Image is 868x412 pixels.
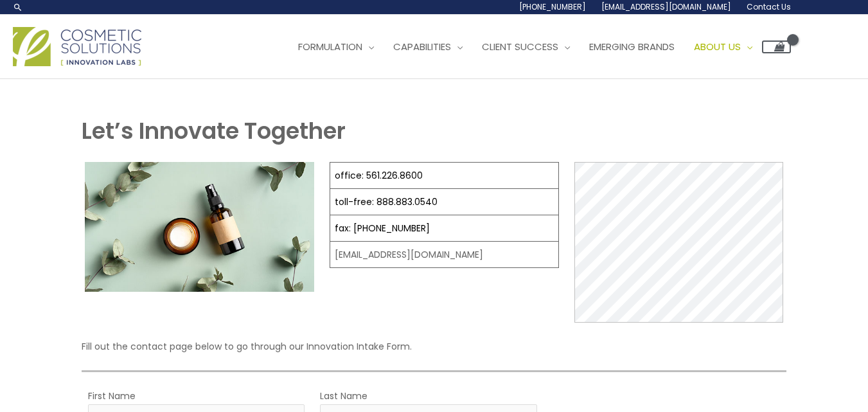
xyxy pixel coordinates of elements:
[320,388,368,404] label: Last Name
[601,1,731,12] span: [EMAIL_ADDRESS][DOMAIN_NAME]
[335,169,423,182] a: office: 561.226.8600
[393,40,451,53] span: Capabilities
[82,115,346,147] strong: Let’s Innovate Together
[288,28,384,66] a: Formulation
[298,40,362,53] span: Formulation
[482,40,558,53] span: Client Success
[684,28,762,66] a: About Us
[330,242,559,268] td: [EMAIL_ADDRESS][DOMAIN_NAME]
[13,27,141,66] img: Cosmetic Solutions Logo
[82,338,787,355] p: Fill out the contact page below to go through our Innovation Intake Form.
[472,28,580,66] a: Client Success
[747,1,791,12] span: Contact Us
[85,162,314,291] img: Contact page image for private label skincare manufacturer Cosmetic solutions shows a skin care b...
[88,388,136,404] label: First Name
[762,40,791,53] a: View Shopping Cart, empty
[580,28,684,66] a: Emerging Brands
[279,28,791,66] nav: Site Navigation
[335,195,438,208] a: toll-free: 888.883.0540
[519,1,586,12] span: [PHONE_NUMBER]
[335,222,430,235] a: fax: [PHONE_NUMBER]
[384,28,472,66] a: Capabilities
[13,2,23,12] a: Search icon link
[694,40,741,53] span: About Us
[589,40,675,53] span: Emerging Brands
